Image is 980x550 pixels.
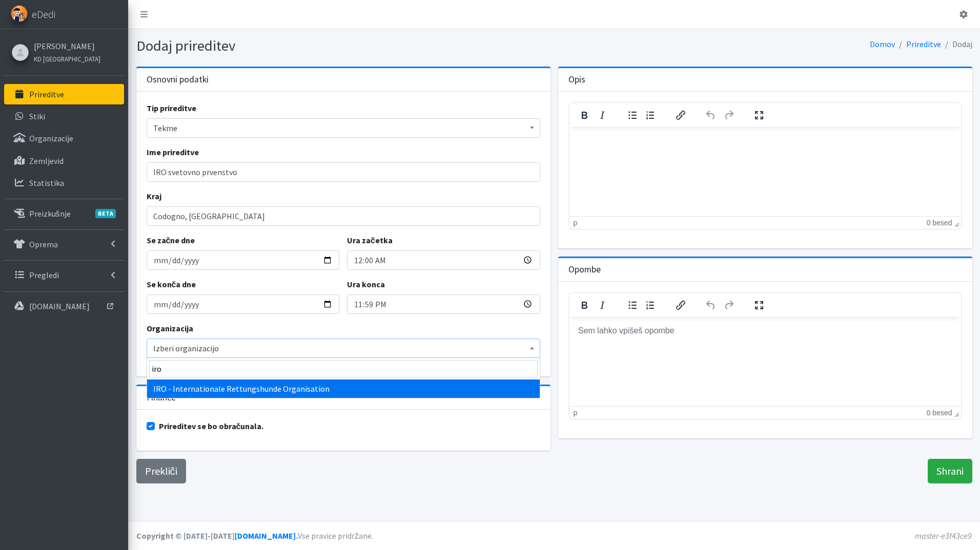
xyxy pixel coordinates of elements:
a: Domov [870,39,895,49]
a: Oprema [4,234,124,255]
body: Rich Text Area [8,8,383,19]
div: p [574,219,578,227]
a: Zemljevid [4,151,124,171]
a: Prireditve [4,84,124,104]
a: Prireditve [906,39,941,49]
button: Vstavi/uredi povezavo [672,298,689,312]
li: Dodaj [941,37,972,52]
p: [DOMAIN_NAME] [29,301,90,311]
h3: Finance [147,392,176,403]
h1: Dodaj prireditev [136,37,550,55]
span: BETA [95,209,116,218]
button: Ponovno uveljavi [720,108,738,122]
a: Pregledi [4,265,124,285]
p: Prireditve [29,89,64,99]
button: Označen seznam [624,108,641,122]
span: eDedi [32,7,55,22]
button: Oštevilčen seznam [642,298,659,312]
h3: Opombe [568,264,601,275]
label: Kraj [147,190,161,202]
button: Označen seznam [624,298,641,312]
div: p [574,409,578,417]
a: KD [GEOGRAPHIC_DATA] [34,52,100,65]
label: Ime prireditve [147,146,199,158]
p: Pregledi [29,270,59,280]
button: Čez cel zaslon [750,108,768,122]
p: Stiki [29,111,45,121]
img: eDedi [11,5,28,22]
a: Prekliči [136,459,186,483]
a: [PERSON_NAME] [34,40,100,52]
label: Ura konca [347,278,385,290]
p: Preizkušnje [29,208,71,219]
h3: Osnovni podatki [147,74,209,85]
a: Stiki [4,106,124,126]
a: PreizkušnjeBETA [4,203,124,224]
small: KD [GEOGRAPHIC_DATA] [34,55,100,63]
div: Press the Up and Down arrow keys to resize the editor. [954,218,959,227]
span: Izberi organizacijo [147,339,540,358]
em: master-e3f43ce9 [915,531,972,541]
button: Krepko [576,298,593,312]
input: Shrani [928,459,972,483]
p: Statistika [29,178,64,188]
label: Prireditev se bo obračunala. [159,420,264,432]
button: Razveljavi [702,298,720,312]
a: [DOMAIN_NAME] [235,531,296,541]
footer: Vse pravice pridržane. [128,521,980,550]
button: Krepko [576,108,593,122]
a: [DOMAIN_NAME] [4,296,124,316]
button: Poševno [594,108,611,122]
button: Vstavi/uredi povezavo [672,108,689,122]
span: Tekme [147,118,540,138]
p: Oprema [29,239,58,249]
span: Izberi organizacijo [153,341,534,355]
label: Ura začetka [347,234,393,246]
div: Press the Up and Down arrow keys to resize the editor. [954,408,959,417]
p: Zemljevid [29,156,64,166]
a: Statistika [4,173,124,193]
input: Kraj [147,206,540,226]
span: Tekme [153,121,534,135]
button: Oštevilčen seznam [642,108,659,122]
button: Čez cel zaslon [750,298,768,312]
p: Organizacije [29,133,73,143]
label: Se začne dne [147,234,195,246]
label: Se konča dne [147,278,196,290]
label: Tip prireditve [147,102,196,114]
input: Ime prireditve [147,162,540,182]
h3: Opis [568,74,585,85]
button: 0 besed [927,409,952,417]
li: IRO - Internationale Rettungshunde Organisation [147,379,540,398]
button: 0 besed [927,219,952,227]
a: Organizacije [4,128,124,149]
button: Ponovno uveljavi [720,298,738,312]
button: Poševno [594,298,611,312]
strong: Copyright © [DATE]-[DATE] . [136,531,298,541]
label: Organizacija [147,322,193,334]
button: Razveljavi [702,108,720,122]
